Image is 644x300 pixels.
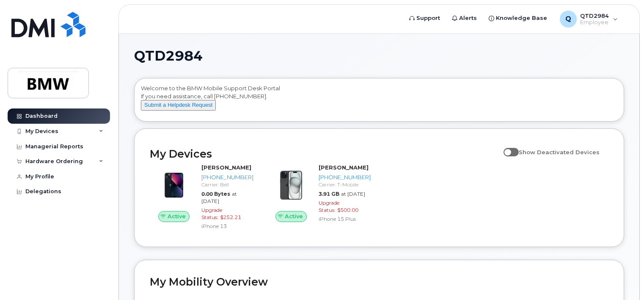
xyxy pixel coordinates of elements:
img: iPhone_15_Black.png [274,168,308,203]
span: $500.00 [337,207,358,213]
a: Active[PERSON_NAME][PHONE_NUMBER]Carrier: T-Mobile3.91 GBat [DATE]Upgrade Status:$500.00iPhone 15... [267,164,374,224]
div: iPhone 15 Plus [319,215,371,222]
div: iPhone 13 [201,222,253,230]
span: 3.91 GB [319,191,339,197]
span: Active [285,212,303,220]
a: Submit a Helpdesk Request [141,101,216,108]
button: Submit a Helpdesk Request [141,100,216,111]
a: Active[PERSON_NAME][PHONE_NUMBER]Carrier: Bell0.00 Bytesat [DATE]Upgrade Status:$252.21iPhone 13 [150,164,257,231]
span: 0.00 Bytes [201,191,230,197]
div: [PHONE_NUMBER] [201,173,253,181]
strong: [PERSON_NAME] [319,164,369,171]
span: at [DATE] [201,191,237,204]
h2: My Devices [150,147,499,160]
h2: My Mobility Overview [150,275,608,288]
span: Active [168,212,186,220]
div: [PHONE_NUMBER] [319,173,371,181]
span: Upgrade Status: [201,207,222,220]
span: at [DATE] [341,191,365,197]
span: QTD2984 [134,50,203,62]
div: Welcome to the BMW Mobile Support Desk Portal If you need assistance, call [PHONE_NUMBER]. [141,84,617,118]
div: Carrier: T-Mobile [319,181,371,188]
span: Show Deactivated Devices [519,149,600,156]
span: $252.21 [220,214,241,220]
img: image20231002-3703462-1ig824h.jpeg [157,168,191,203]
strong: [PERSON_NAME] [201,164,251,171]
input: Show Deactivated Devices [504,144,510,151]
span: Upgrade Status: [319,200,339,213]
div: Carrier: Bell [201,181,253,188]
